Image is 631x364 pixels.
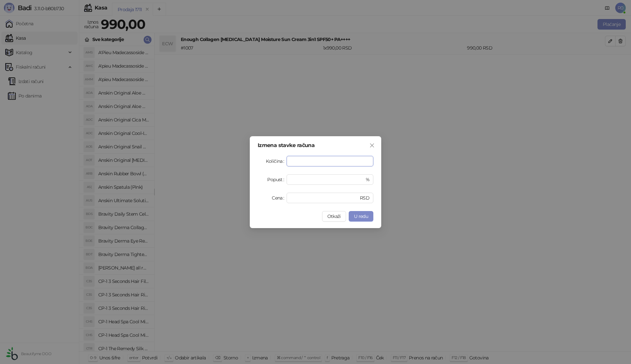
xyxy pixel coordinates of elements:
span: Otkaži [327,213,341,219]
button: Close [367,140,377,151]
div: Izmena stavke računa [258,143,373,148]
input: Količina [287,156,373,166]
input: Cena [291,193,359,203]
input: Popust [291,175,364,184]
button: Otkaži [322,211,346,222]
button: U redu [349,211,373,222]
span: U redu [354,213,368,219]
span: Zatvori [367,143,377,148]
label: Količina [266,156,287,166]
label: Popust [267,174,287,185]
span: close [369,143,375,148]
label: Cena [272,193,287,203]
